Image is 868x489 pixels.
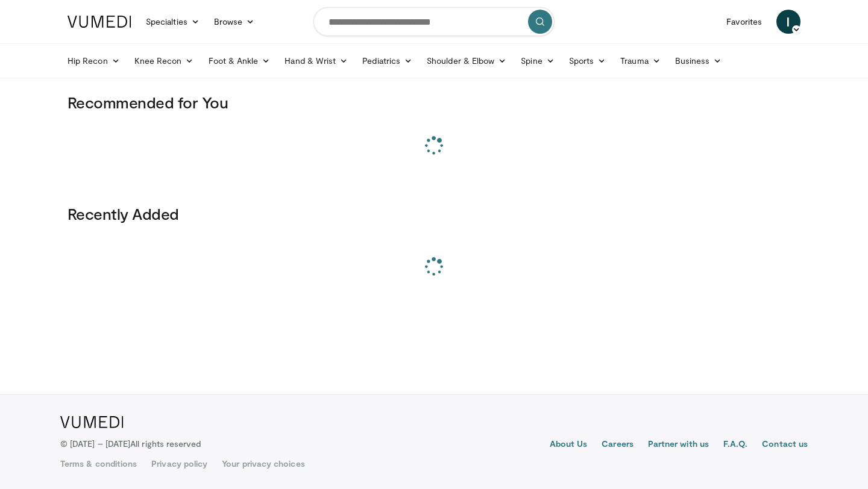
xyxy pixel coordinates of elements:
[550,438,588,452] a: About Us
[151,458,207,470] a: Privacy policy
[68,204,800,223] h3: Recently Added
[313,7,555,36] input: Search topics, interventions
[762,438,808,452] a: Contact us
[127,49,201,73] a: Knee Recon
[139,10,207,34] a: Specialties
[648,438,709,452] a: Partner with us
[719,10,769,34] a: Favorites
[776,10,800,34] a: I
[613,49,668,73] a: Trauma
[222,458,304,470] a: Your privacy choices
[68,93,800,112] h3: Recommended for You
[201,49,278,73] a: Foot & Ankle
[207,10,262,34] a: Browse
[68,16,131,28] img: VuMedi Logo
[60,438,201,450] p: © [DATE] – [DATE]
[60,49,127,73] a: Hip Recon
[668,49,729,73] a: Business
[60,416,124,428] img: VuMedi Logo
[723,438,747,452] a: F.A.Q.
[277,49,355,73] a: Hand & Wrist
[602,438,634,452] a: Careers
[420,49,514,73] a: Shoulder & Elbow
[514,49,561,73] a: Spine
[130,438,201,449] span: All rights reserved
[562,49,614,73] a: Sports
[60,458,137,470] a: Terms & conditions
[355,49,420,73] a: Pediatrics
